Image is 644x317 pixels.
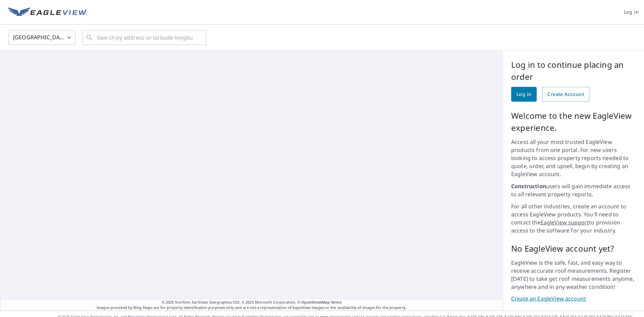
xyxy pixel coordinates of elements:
[547,90,584,99] span: Create Account
[97,28,193,47] input: Search by address or latitude-longitude
[511,259,636,291] p: EagleView is the safe, fast, and easy way to receive accurate roof measurements. Register [DATE] ...
[511,243,636,255] p: No EagleView account yet?
[162,300,342,305] span: © 2025 TomTom, Earthstar Geographics SIO, © 2025 Microsoft Corporation, ©
[8,28,75,47] div: [GEOGRAPHIC_DATA]
[8,7,87,17] img: EV Logo
[511,295,636,303] a: Create an EagleView account
[511,110,636,134] p: Welcome to the new EagleView experience.
[301,300,329,305] a: OpenStreetMap
[542,87,589,102] a: Create Account
[511,182,636,198] p: users will gain immediate access to all relevant property reports.
[624,8,639,16] span: Log in
[511,202,636,234] p: For all other industries, create an account to access EagleView products. You'll need to contact ...
[511,138,636,178] p: Access all your most trusted EagleView products from one portal. For new users looking to access ...
[331,300,342,305] a: Terms
[517,90,531,99] span: Log in
[511,182,546,190] strong: Construction
[511,87,537,102] a: Log in
[511,59,636,83] p: Log in to continue placing an order
[541,219,589,226] a: EagleView support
